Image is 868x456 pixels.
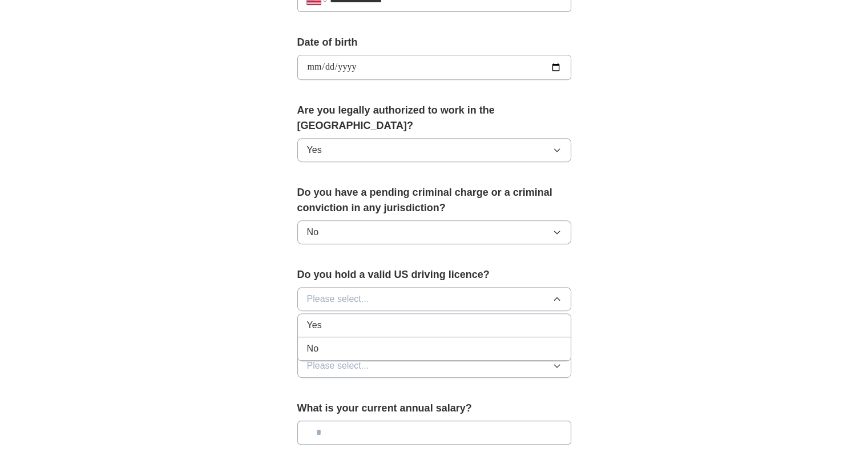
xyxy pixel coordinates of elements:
span: Please select... [307,359,369,373]
button: No [297,220,571,244]
label: Do you hold a valid US driving licence? [297,267,571,283]
span: Yes [307,318,322,332]
label: Do you have a pending criminal charge or a criminal conviction in any jurisdiction? [297,185,571,216]
button: Yes [297,138,571,162]
button: Please select... [297,354,571,378]
label: What is your current annual salary? [297,401,571,416]
button: Please select... [297,287,571,311]
span: No [307,342,318,356]
span: Please select... [307,292,369,306]
label: Are you legally authorized to work in the [GEOGRAPHIC_DATA]? [297,103,571,134]
span: Yes [307,143,322,157]
label: Date of birth [297,35,571,50]
span: No [307,225,318,239]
